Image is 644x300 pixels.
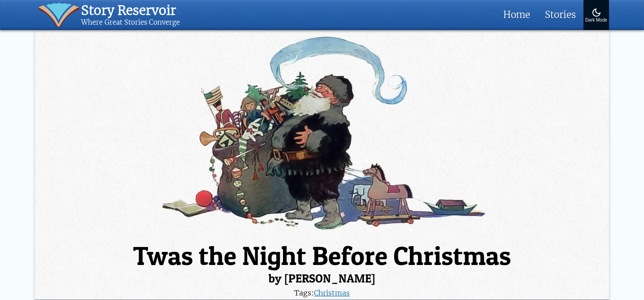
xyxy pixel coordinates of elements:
img: Turn On Dark Mode [591,7,602,18]
div: Where Great Stories Converge [81,18,180,27]
div: Story Reservoir [81,3,180,18]
h1: Twas the Night Before Christmas [35,243,609,284]
img: Santa and his bag of toys. [35,34,609,235]
div: Tags: [35,288,609,300]
div: Dark Mode [585,18,607,23]
small: by [PERSON_NAME] [35,273,609,284]
a: Christmas [314,288,350,298]
img: icon of book with waver spilling out. [38,3,79,27]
